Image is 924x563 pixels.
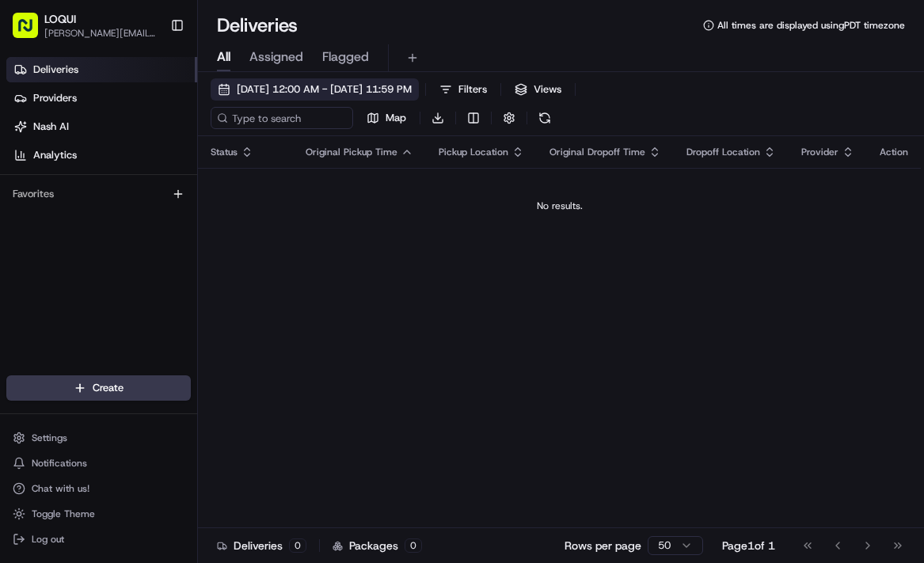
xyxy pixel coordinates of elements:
[880,146,908,158] div: Action
[549,146,645,158] span: Original Dropoff Time
[10,223,127,252] a: 📗Knowledge Base
[386,111,406,125] span: Map
[41,102,261,119] input: Clear
[16,16,48,48] img: Nash
[150,230,254,245] span: API Documentation
[6,477,191,500] button: Chat with us!
[211,146,238,158] span: Status
[6,114,197,139] a: Nash AI
[54,167,200,180] div: We're available if you need us!
[211,107,353,129] input: Type to search
[801,146,838,158] span: Provider
[217,538,306,553] div: Deliveries
[127,223,260,252] a: 💻API Documentation
[204,200,914,212] div: No results.
[112,268,192,280] a: Powered byPylon
[16,151,44,180] img: 1736555255976-a54dd68f-1ca7-489b-9aae-adbdc363a1c4
[6,181,191,207] div: Favorites
[32,533,64,546] span: Log out
[534,107,556,129] button: Refresh
[54,151,260,167] div: Start new chat
[717,19,905,32] span: All times are displayed using PDT timezone
[32,457,87,470] span: Notifications
[33,120,69,134] span: Nash AI
[134,231,146,244] div: 💻
[33,148,77,162] span: Analytics
[249,48,303,67] span: Assigned
[6,375,191,401] button: Create
[722,538,775,553] div: Page 1 of 1
[405,538,422,553] div: 0
[16,63,288,89] p: Welcome 👋
[33,91,77,105] span: Providers
[289,538,306,553] div: 0
[6,143,197,168] a: Analytics
[32,482,89,495] span: Chat with us!
[6,452,191,474] button: Notifications
[44,27,158,40] button: [PERSON_NAME][EMAIL_ADDRESS][DOMAIN_NAME]
[6,57,197,82] a: Deliveries
[458,82,487,97] span: Filters
[359,107,413,129] button: Map
[32,230,121,245] span: Knowledge Base
[333,538,422,553] div: Packages
[217,13,298,38] h1: Deliveries
[33,63,78,77] span: Deliveries
[686,146,760,158] span: Dropoff Location
[565,538,641,553] p: Rows per page
[269,156,288,175] button: Start new chat
[508,78,568,101] button: Views
[322,48,369,67] span: Flagged
[44,11,76,27] button: LOQUI
[217,48,230,67] span: All
[534,82,561,97] span: Views
[6,503,191,525] button: Toggle Theme
[32,432,67,444] span: Settings
[237,82,412,97] span: [DATE] 12:00 AM - [DATE] 11:59 PM
[6,86,197,111] a: Providers
[93,381,124,395] span: Create
[6,6,164,44] button: LOQUI[PERSON_NAME][EMAIL_ADDRESS][DOMAIN_NAME]
[6,528,191,550] button: Log out
[16,231,29,244] div: 📗
[439,146,508,158] span: Pickup Location
[306,146,397,158] span: Original Pickup Time
[32,508,95,520] span: Toggle Theme
[432,78,494,101] button: Filters
[211,78,419,101] button: [DATE] 12:00 AM - [DATE] 11:59 PM
[158,268,192,280] span: Pylon
[6,427,191,449] button: Settings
